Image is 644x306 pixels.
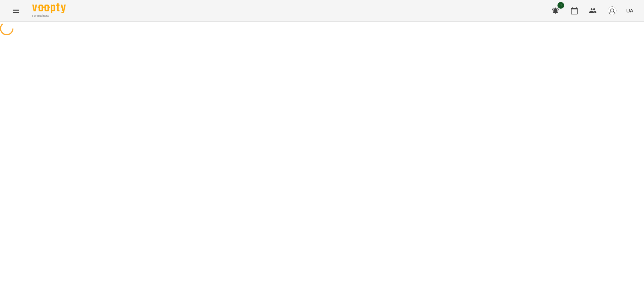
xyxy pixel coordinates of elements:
img: Voopty Logo [32,3,66,13]
span: 1 [557,2,564,9]
span: For Business [32,14,66,18]
img: avatar_s.png [607,6,617,15]
span: UA [626,7,633,14]
button: Menu [8,3,24,19]
button: UA [624,4,636,17]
